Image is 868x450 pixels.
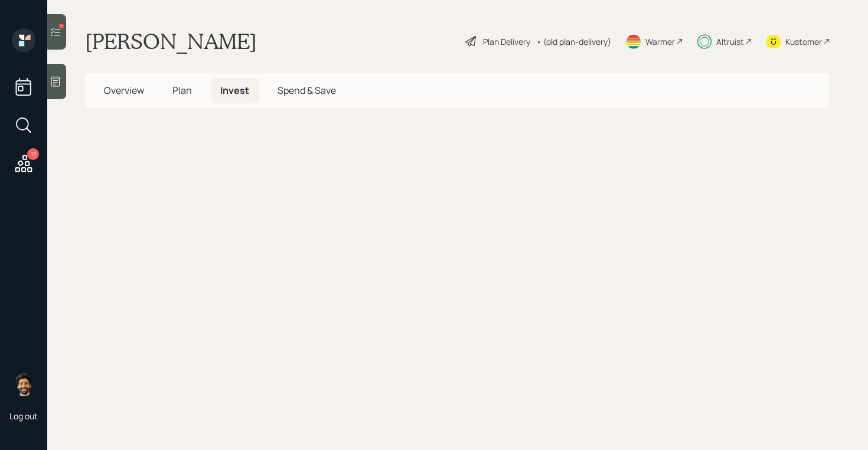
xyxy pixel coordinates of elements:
div: 17 [27,148,39,160]
span: Spend & Save [278,84,336,97]
div: • (old plan-delivery) [536,35,611,48]
div: Log out [9,410,38,422]
div: Warmer [645,35,675,48]
span: Overview [104,84,144,97]
h1: [PERSON_NAME] [85,28,257,54]
span: Plan [172,84,192,97]
span: Invest [220,84,249,97]
div: Plan Delivery [483,35,530,48]
div: Altruist [716,35,744,48]
div: Kustomer [785,35,822,48]
img: eric-schwartz-headshot.png [12,373,35,396]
